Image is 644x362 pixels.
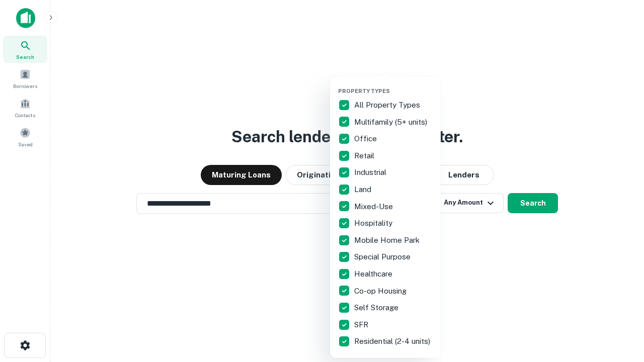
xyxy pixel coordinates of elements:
p: Special Purpose [354,251,413,263]
p: Mixed-Use [354,201,395,213]
p: Residential (2-4 units) [354,335,432,347]
p: Hospitality [354,217,394,229]
p: SFR [354,319,370,331]
p: Industrial [354,166,388,178]
p: Healthcare [354,268,394,280]
span: Property Types [338,88,390,94]
p: Self Storage [354,302,400,314]
p: All Property Types [354,99,422,111]
p: Multifamily (5+ units) [354,116,429,128]
p: Land [354,184,373,196]
p: Office [354,133,379,145]
iframe: Chat Widget [594,282,644,330]
p: Mobile Home Park [354,234,422,246]
p: Retail [354,150,376,162]
p: Co-op Housing [354,285,409,297]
